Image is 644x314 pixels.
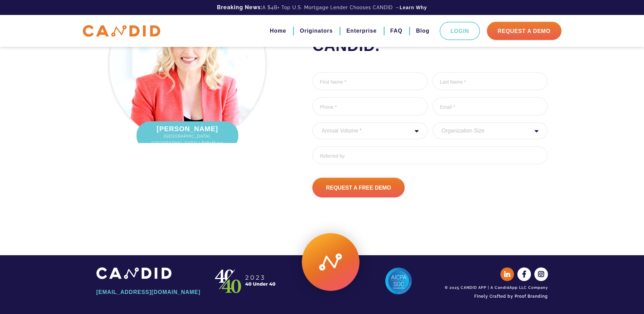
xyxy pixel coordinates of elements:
a: [EMAIL_ADDRESS][DOMAIN_NAME] [96,286,202,298]
img: CANDID APP [83,25,160,37]
input: Request A Free Demo [312,178,405,197]
a: Finely Crafted by Proof Branding [443,291,548,302]
span: [GEOGRAPHIC_DATA], [GEOGRAPHIC_DATA] | $180M/yr. [143,133,232,146]
input: First Name * [312,72,428,90]
a: FAQ [390,25,403,37]
img: CANDID APP [212,267,280,295]
a: Home [270,25,286,37]
a: Request A Demo [487,22,562,40]
a: Blog [416,25,429,37]
b: Breaking News: [217,4,262,11]
img: AICPA SOC 2 [385,267,412,295]
input: Referred by [312,146,548,164]
input: Phone * [312,97,428,116]
input: Email * [433,97,548,116]
a: Enterprise [346,25,376,37]
input: Last Name * [433,72,548,90]
a: Learn Why [400,4,427,11]
a: Originators [300,25,333,37]
img: CANDID APP [96,267,171,279]
div: © 2025 CANDID APP | A CandidApp LLC Company [443,285,548,291]
a: Login [440,22,480,40]
div: [PERSON_NAME] [136,121,238,150]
